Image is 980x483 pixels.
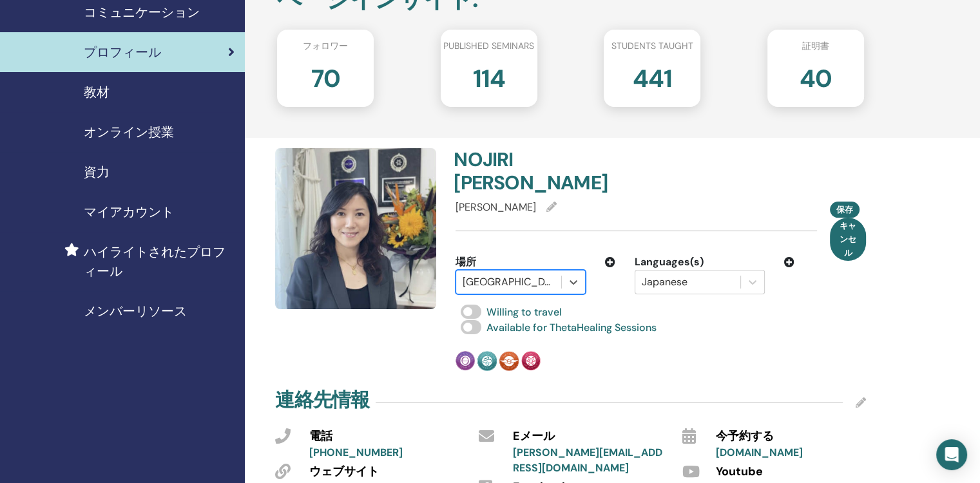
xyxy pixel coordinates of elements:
span: 証明書 [802,39,829,53]
img: default.jpg [275,148,436,309]
span: キャンセル [840,220,856,258]
span: メンバーリソース [84,301,187,321]
span: 資力 [84,162,110,182]
span: [PERSON_NAME] [456,200,536,214]
a: [PERSON_NAME][EMAIL_ADDRESS][DOMAIN_NAME] [512,446,662,475]
button: キャンセル [830,218,866,261]
span: フォロワー [303,39,348,53]
span: Students taught [611,39,693,53]
h2: 70 [311,58,340,94]
a: [DOMAIN_NAME] [716,446,803,459]
h4: NOJIRI [PERSON_NAME] [454,148,653,194]
h4: 連絡先情報 [275,388,369,412]
span: Published seminars [443,39,534,53]
a: [PHONE_NUMBER] [309,446,403,459]
span: ハイライトされたプロフィール [84,242,235,281]
span: 保存 [836,204,853,215]
span: コミュニケーション [84,3,200,22]
h2: 40 [800,58,832,94]
div: Open Intercom Messenger [936,439,967,470]
span: マイアカウント [84,202,174,222]
span: 今予約する [716,428,774,445]
span: Eメール [512,428,554,445]
span: プロフィール [84,43,161,62]
h2: 441 [633,58,672,94]
span: 場所 [456,254,476,270]
h2: 114 [473,58,505,94]
span: Languages(s) [635,254,704,270]
span: Willing to travel [486,305,562,319]
span: 教材 [84,82,110,102]
span: Available for ThetaHealing Sessions [486,321,657,334]
span: Youtube [716,464,763,480]
span: ウェブサイト [309,464,379,480]
span: 電話 [309,428,332,445]
button: 保存 [830,202,860,218]
span: オンライン授業 [84,122,174,142]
